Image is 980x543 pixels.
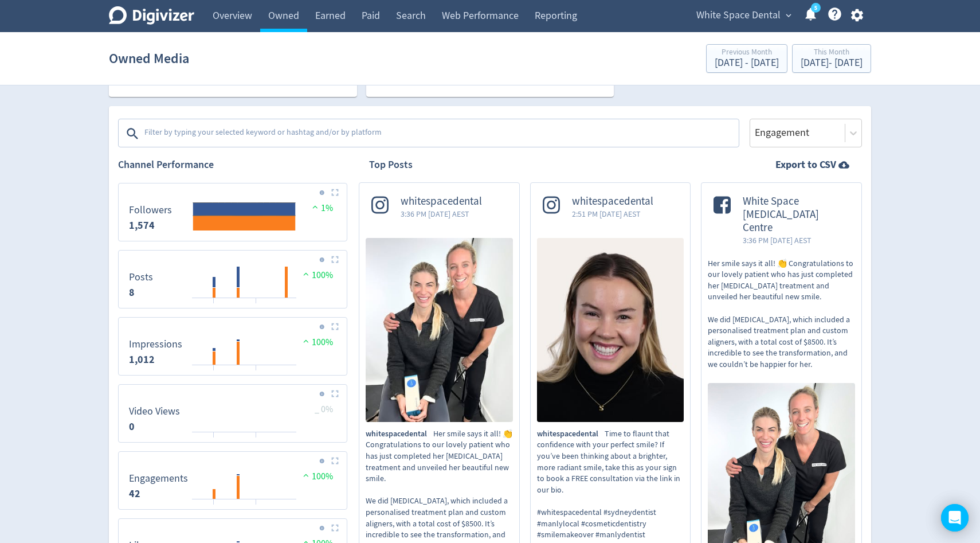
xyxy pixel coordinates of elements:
span: _ 0% [315,404,333,415]
h1: Owned Media [109,40,189,77]
p: Her smile says it all! 👏 Congratulations to our lovely patient who has just completed her [MEDICA... [708,258,855,370]
span: whitespacedental [401,195,482,208]
div: Open Intercom Messenger [941,504,969,532]
button: White Space Dental [692,6,794,25]
span: whitespacedental [366,428,433,440]
img: positive-performance.svg [300,471,312,479]
span: whitespacedental [572,195,653,208]
img: positive-performance.svg [300,269,312,278]
svg: Impressions 1,012 [123,322,342,370]
svg: Engagements 42 [123,456,342,505]
img: Placeholder [331,189,339,196]
span: 100% [300,471,333,482]
div: [DATE] - [DATE] [715,58,779,68]
span: 3:36 PM [DATE] AEST [743,235,849,246]
strong: 8 [129,286,135,299]
img: Her smile says it all! 👏 Congratulations to our lovely patient who has just completed her Invisal... [366,238,513,422]
a: 5 [811,3,821,13]
text: 11/08 [249,436,264,444]
h2: Channel Performance [118,158,347,172]
text: 11/08 [249,302,264,310]
dt: Posts [129,271,153,284]
svg: Posts 8 [123,255,342,303]
strong: 1,574 [129,218,155,232]
strong: 42 [129,487,140,501]
img: Placeholder [331,256,339,263]
span: 100% [300,337,333,348]
img: positive-performance.svg [300,337,312,345]
svg: Followers 0 [123,188,342,236]
div: This Month [801,48,863,58]
dt: Video Views [129,405,180,418]
div: [DATE] - [DATE] [801,58,863,68]
text: 04/08 [207,302,221,310]
button: This Month[DATE]- [DATE] [792,44,871,73]
text: 04/08 [207,436,221,444]
span: White Space Dental [696,6,781,25]
svg: Video Views 0 [123,389,342,437]
text: 11/08 [249,369,264,377]
div: Previous Month [715,48,779,58]
text: 04/08 [207,503,221,511]
img: Placeholder [331,457,339,464]
h2: Top Posts [369,158,413,172]
span: expand_more [783,10,794,21]
dt: Followers [129,204,172,217]
span: 100% [300,269,333,281]
text: 5 [814,4,817,12]
text: 11/08 [249,503,264,511]
dt: Engagements [129,472,188,485]
dt: Impressions [129,338,182,351]
span: 2:51 PM [DATE] AEST [572,208,653,220]
span: 1% [309,202,333,214]
img: Placeholder [331,323,339,330]
img: Time to flaunt that confidence with your perfect smile? If you’ve been thinking about a brighter,... [537,238,684,422]
span: White Space [MEDICAL_DATA] Centre [743,195,849,234]
strong: Export to CSV [775,158,836,172]
span: whitespacedental [537,428,605,440]
img: Placeholder [331,524,339,532]
button: Previous Month[DATE] - [DATE] [706,44,787,73]
text: 04/08 [207,369,221,377]
strong: 1,012 [129,353,155,366]
span: 3:36 PM [DATE] AEST [401,208,482,220]
strong: 0 [129,420,135,433]
img: positive-performance.svg [309,202,321,211]
img: Placeholder [331,390,339,397]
